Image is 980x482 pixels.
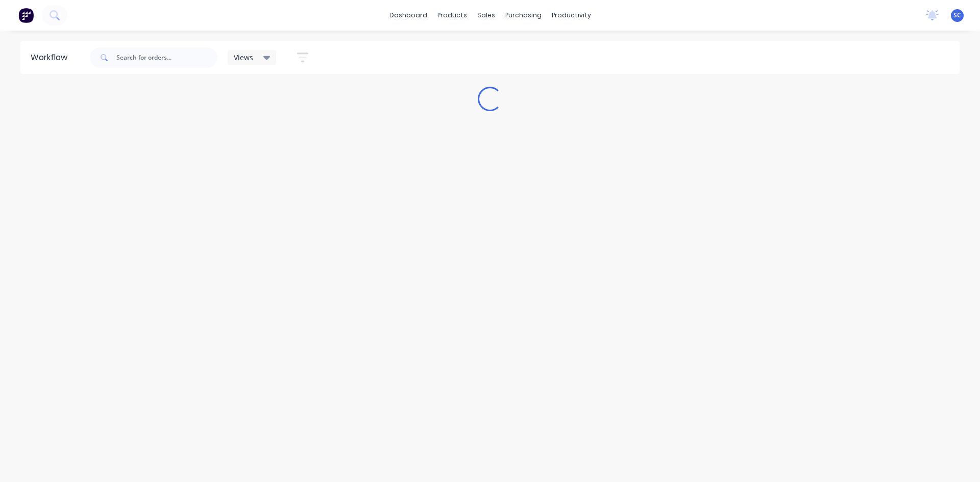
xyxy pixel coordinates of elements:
[547,8,596,23] div: productivity
[31,52,72,64] div: Workflow
[432,8,472,23] div: products
[500,8,547,23] div: purchasing
[234,52,253,63] span: Views
[472,8,500,23] div: sales
[384,8,432,23] a: dashboard
[18,8,34,23] img: Factory
[116,47,217,68] input: Search for orders...
[953,11,961,20] span: SC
